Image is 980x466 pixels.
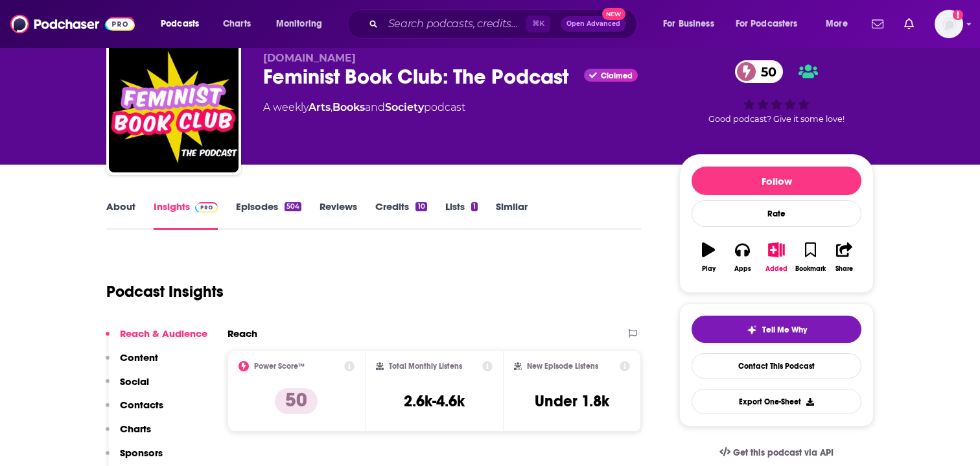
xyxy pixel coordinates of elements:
[195,202,218,213] img: Podchaser Pro
[702,265,716,273] div: Play
[109,43,239,172] img: Feminist Book Club: The Podcast
[385,101,424,113] a: Society
[365,101,385,113] span: and
[389,362,462,371] h2: Total Monthly Listens
[331,101,332,113] span: ,
[263,100,465,115] div: A weekly podcast
[817,14,864,34] button: open menu
[527,362,598,371] h2: New Episode Listens
[760,234,793,281] button: Added
[654,14,730,34] button: open menu
[415,202,426,211] div: 10
[120,351,158,364] p: Content
[708,114,845,124] span: Good podcast? Give it some love!
[935,10,963,38] span: Logged in as adrian.villarreal
[309,101,331,113] a: Arts
[733,447,834,458] span: Get this podcast via API
[692,167,861,195] button: Follow
[120,447,163,459] p: Sponsors
[692,389,861,414] button: Export One-Sheet
[747,325,757,335] img: tell me why sparkle
[106,423,151,447] button: Charts
[106,200,135,230] a: About
[375,200,426,230] a: Credits10
[445,200,478,230] a: Lists1
[566,21,620,27] span: Open Advanced
[496,200,528,230] a: Similar
[106,399,163,423] button: Contacts
[161,15,199,33] span: Podcasts
[152,14,216,34] button: open menu
[360,9,649,39] div: Search podcasts, credits, & more...
[263,52,356,64] span: [DOMAIN_NAME]
[227,327,257,340] h2: Reach
[320,200,357,230] a: Reviews
[602,8,625,20] span: New
[826,15,848,33] span: More
[332,101,365,113] a: Books
[935,10,963,38] img: User Profile
[765,265,787,273] div: Added
[215,14,259,34] a: Charts
[120,327,207,340] p: Reach & Audience
[106,282,224,301] h1: Podcast Insights
[736,15,798,33] span: For Podcasters
[276,15,322,33] span: Monitoring
[692,234,725,281] button: Play
[867,13,889,35] a: Show notifications dropdown
[223,15,251,33] span: Charts
[953,10,963,20] svg: Add a profile image
[285,202,301,211] div: 504
[935,10,963,38] button: Show profile menu
[692,353,861,379] a: Contact This Podcast
[106,327,207,351] button: Reach & Audience
[793,234,827,281] button: Bookmark
[561,16,626,32] button: Open AdvancedNew
[835,265,853,273] div: Share
[828,234,861,281] button: Share
[663,15,714,33] span: For Business
[10,12,135,36] img: Podchaser - Follow, Share and Rate Podcasts
[120,375,149,388] p: Social
[154,200,218,230] a: InsightsPodchaser Pro
[236,200,301,230] a: Episodes504
[275,388,318,414] p: 50
[899,13,919,35] a: Show notifications dropdown
[120,423,151,435] p: Charts
[526,16,550,32] span: ⌘ K
[679,52,874,132] div: 50Good podcast? Give it some love!
[383,14,526,34] input: Search podcasts, credits, & more...
[404,391,465,411] h3: 2.6k-4.6k
[601,73,633,79] span: Claimed
[120,399,163,411] p: Contacts
[748,60,783,83] span: 50
[734,265,751,273] div: Apps
[762,325,807,335] span: Tell Me Why
[727,14,817,34] button: open menu
[106,375,149,399] button: Social
[254,362,305,371] h2: Power Score™
[735,60,783,83] a: 50
[692,316,861,343] button: tell me why sparkleTell Me Why
[106,351,158,375] button: Content
[795,265,826,273] div: Bookmark
[267,14,339,34] button: open menu
[692,200,861,227] div: Rate
[471,202,478,211] div: 1
[535,391,609,411] h3: Under 1.8k
[725,234,759,281] button: Apps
